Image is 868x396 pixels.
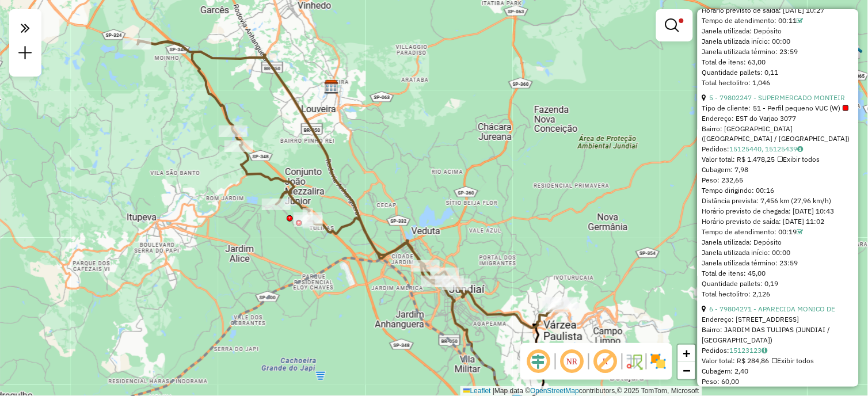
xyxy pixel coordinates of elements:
[702,47,854,57] div: Janela utilizada término: 23:59
[702,124,854,144] div: Bairro: [GEOGRAPHIC_DATA] ([GEOGRAPHIC_DATA] / [GEOGRAPHIC_DATA])
[702,279,854,290] div: Quantidade pallets: 0,19
[592,348,619,375] span: Exibir rótulo
[683,346,691,360] span: +
[797,16,804,25] a: Com service time
[702,258,854,269] div: Janela utilizada término: 23:59
[702,26,854,36] div: Janela utilizada: Depósito
[702,367,749,376] span: Cubagem: 2,40
[678,345,695,362] a: Zoom in
[762,348,768,355] i: Observações
[702,248,854,258] div: Janela utilizada início: 00:00
[753,103,849,113] span: 51 - Perfil pequeno VUC (W)
[702,325,854,346] div: Bairro: JARDIM DAS TULIPAS (JUNDIAI / [GEOGRAPHIC_DATA])
[525,348,553,375] span: Ocultar deslocamento
[797,228,804,237] a: Com service time
[702,144,854,155] div: Pedidos:
[772,357,814,365] span: Exibir todos
[702,166,749,174] span: Cubagem: 7,98
[683,363,691,378] span: −
[463,387,491,395] a: Leaflet
[14,41,37,67] a: Nova sessão e pesquisa
[531,387,580,395] a: OpenStreetMap
[710,305,836,314] a: 6 - 79804271 - APARECIDA MONICO DE
[702,155,854,165] div: Valor total: R$ 1.478,25
[702,176,744,185] span: Peso: 232,65
[460,386,702,396] div: Map data © contributors,© 2025 TomTom, Microsoft
[625,352,644,371] img: Fluxo de ruas
[702,227,854,238] div: Tempo de atendimento: 00:19
[702,186,854,196] div: Tempo dirigindo: 00:16
[678,362,695,379] a: Zoom out
[702,196,854,207] div: Distância prevista: 7,456 km (27,96 km/h)
[702,57,854,67] div: Total de itens: 63,00
[702,67,854,78] div: Quantidade pallets: 0,11
[702,36,854,47] div: Janela utilizada início: 00:00
[702,378,740,386] span: Peso: 60,00
[14,16,37,40] em: Clique aqui para maximizar o painel
[730,346,768,355] a: 15123123
[730,145,804,154] a: 15125440, 15125439
[702,207,854,217] div: Horário previsto de chegada: [DATE] 10:43
[702,315,854,325] div: Endereço: [STREET_ADDRESS]
[493,387,494,395] span: |
[702,290,854,300] div: Total hectolitro: 2,126
[702,5,854,16] div: Horário previsto de saída: [DATE] 10:27
[778,155,820,164] span: Exibir todos
[702,16,854,26] div: Tempo de atendimento: 00:11
[848,44,863,59] img: PA - Atibaia
[710,93,846,102] a: 5 - 79802247 - SUPERMERCADO MONTEIR
[702,103,854,113] div: Tipo de cliente:
[702,356,854,367] div: Valor total: R$ 284,86
[702,269,854,279] div: Total de itens: 45,00
[798,146,804,153] i: Observações
[324,79,339,94] img: CDI Louveira
[702,113,854,124] div: Endereço: EST do Varjao 3077
[661,14,688,37] a: Exibir filtros
[702,346,854,356] div: Pedidos:
[649,352,668,371] img: Exibir/Ocultar setores
[702,78,854,88] div: Total hectolitro: 1,046
[702,238,854,248] div: Janela utilizada: Depósito
[702,217,854,227] div: Horário previsto de saída: [DATE] 11:02
[679,18,684,23] span: Filtro Ativo
[558,348,586,375] span: Ocultar NR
